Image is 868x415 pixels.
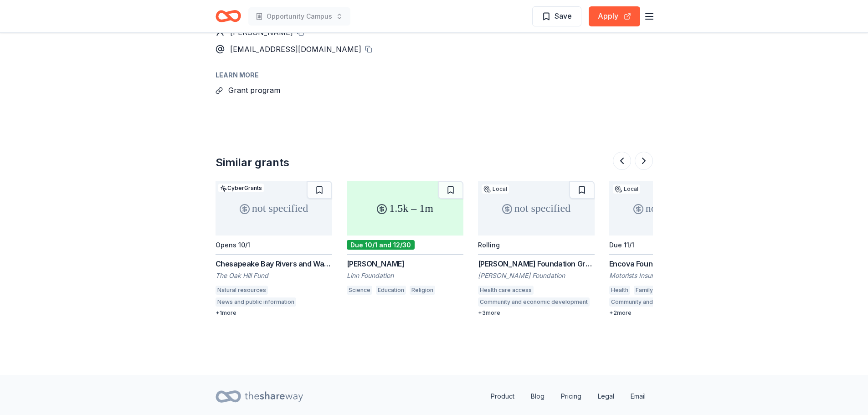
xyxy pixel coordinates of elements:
[347,286,372,295] div: Science
[347,258,463,269] div: [PERSON_NAME]
[623,387,653,405] a: Email
[609,309,726,317] div: + 2 more
[555,10,572,22] span: Save
[478,309,595,317] div: + 3 more
[609,271,726,280] div: Motorists Insurance Group Foundation
[410,286,435,295] div: Religion
[347,240,415,250] div: Due 10/1 and 12/30
[483,387,522,405] a: Product
[216,181,332,236] div: not specified
[216,258,332,269] div: Chesapeake Bay Rivers and Water Quality Grant
[478,181,595,317] a: not specifiedLocalRolling[PERSON_NAME] Foundation Grant[PERSON_NAME] FoundationHealth care access...
[218,184,264,192] div: CyberGrants
[589,6,640,26] button: Apply
[609,241,634,249] div: Due 11/1
[524,387,552,405] a: Blog
[634,286,680,295] div: Family services
[216,5,241,27] a: Home
[609,297,721,307] div: Community and economic development
[216,271,332,280] div: The Oak Hill Fund
[216,181,332,317] a: not specifiedCyberGrantsOpens 10/1Chesapeake Bay Rivers and Water Quality GrantThe Oak Hill FundN...
[609,286,630,295] div: Health
[248,7,350,26] button: Opportunity Campus
[347,271,463,280] div: Linn Foundation
[613,184,640,194] div: Local
[483,387,653,405] nav: quick links
[267,11,332,22] span: Opportunity Campus
[216,155,289,170] div: Similar grants
[230,43,361,55] a: [EMAIL_ADDRESS][DOMAIN_NAME]
[478,271,595,280] div: [PERSON_NAME] Foundation
[216,241,250,249] div: Opens 10/1
[216,297,296,307] div: News and public information
[216,286,268,295] div: Natural resources
[228,84,280,96] button: Grant program
[478,297,590,307] div: Community and economic development
[482,184,509,194] div: Local
[554,387,589,405] a: Pricing
[347,181,463,236] div: 1.5k – 1m
[376,286,406,295] div: Education
[478,241,500,249] div: Rolling
[478,181,595,236] div: not specified
[591,387,621,405] a: Legal
[478,258,595,269] div: [PERSON_NAME] Foundation Grant
[478,286,534,295] div: Health care access
[532,6,581,26] button: Save
[347,181,463,297] a: 1.5k – 1mDue 10/1 and 12/30[PERSON_NAME]Linn FoundationScienceEducationReligion
[216,309,332,317] div: + 1 more
[609,181,726,317] a: not specifiedLocalDue 11/1Encova Foundation of [US_STATE] GrantMotorists Insurance Group Foundati...
[609,258,726,269] div: Encova Foundation of [US_STATE] Grant
[609,181,726,236] div: not specified
[216,70,653,81] div: Learn more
